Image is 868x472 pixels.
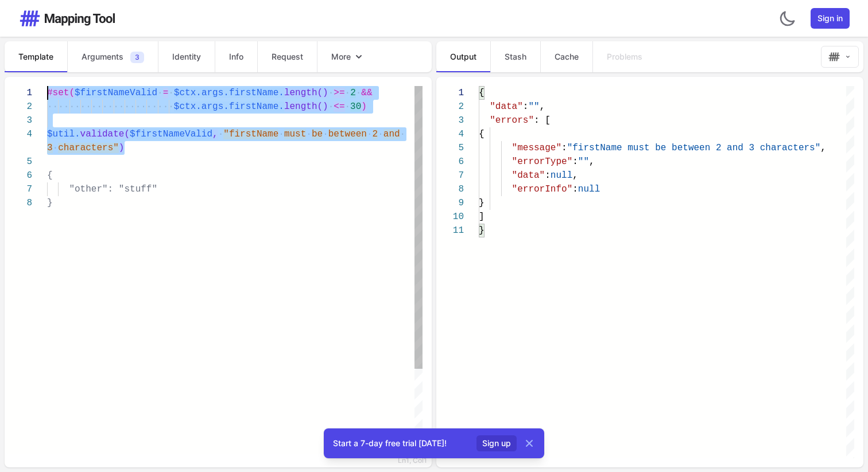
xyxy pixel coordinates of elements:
[47,143,53,153] span: 3
[436,210,464,224] div: 10
[212,129,218,139] span: ,
[229,51,243,63] span: Info
[350,102,361,112] span: 30
[572,170,578,181] span: ,
[284,102,328,112] span: length()
[47,198,53,208] span: }
[328,102,334,112] span: ·
[306,129,312,139] span: ·
[820,143,826,153] span: ,
[383,129,400,139] span: and
[278,129,284,139] span: ·
[479,438,514,449] a: Sign up
[512,143,561,153] span: "message"
[58,143,119,153] span: characters"
[828,51,840,63] img: Mapping Tool
[367,129,373,139] span: ·
[436,41,816,72] nav: Tabs
[436,196,464,210] div: 9
[567,143,821,153] span: "firstName must be between 2 and 3 characters"
[561,143,567,153] span: :
[528,102,539,112] span: ""
[69,184,113,194] span: "other":
[317,42,378,72] button: More
[5,41,432,72] nav: Tabs
[578,184,600,194] span: null
[589,157,595,167] span: ,
[223,129,278,139] span: "firstName
[551,170,572,181] span: null
[490,115,534,126] span: "errors"
[5,127,32,141] div: 4
[540,102,545,112] span: ,
[436,86,464,100] div: 1
[47,170,53,181] span: {
[512,157,573,167] span: "errorType"
[5,196,32,210] div: 8
[47,88,75,98] span: #set(
[333,438,472,449] p: Start a 7-day free trial [DATE]!
[18,51,53,63] span: Template
[534,115,551,126] span: : [
[479,88,485,98] span: {
[450,51,476,63] span: Output
[174,102,284,112] span: $ctx.args.firstName.
[172,51,201,63] span: Identity
[5,100,32,114] div: 2
[130,129,212,139] span: $firstNameValid
[479,212,485,222] span: ]
[479,129,485,139] span: {
[490,102,523,112] span: "data"
[47,129,80,139] span: $util.
[174,88,284,98] span: $ctx.args.firstName.
[272,51,303,63] span: Request
[378,129,383,139] span: ·
[572,184,578,194] span: :
[572,157,578,167] span: :
[545,170,551,181] span: :
[168,88,174,98] span: ·
[523,102,529,112] span: :
[400,129,406,139] span: ·
[47,102,174,112] span: ·······················
[479,86,479,100] textarea: Editor content;Press Alt+F1 for Accessibility Options.
[436,100,464,114] div: 2
[821,46,859,68] button: Mapping Tool
[436,182,464,196] div: 8
[373,129,378,139] span: 2
[361,102,367,112] span: )
[331,51,351,63] span: More
[607,51,642,63] span: Problems
[328,88,334,98] span: ·
[361,88,372,98] span: &&
[578,157,589,167] span: ""
[811,8,850,29] a: Sign in
[436,127,464,141] div: 4
[119,143,125,153] span: )
[479,225,485,236] span: }
[334,102,344,112] span: <=
[82,51,123,63] span: Arguments
[5,114,32,127] div: 3
[5,182,32,196] div: 7
[436,114,464,127] div: 3
[18,9,116,28] img: Mapping Tool
[163,88,169,98] span: =
[5,155,32,169] div: 5
[312,129,323,139] span: be
[218,129,224,139] span: ·
[53,143,59,153] span: ·
[505,51,526,63] span: Stash
[119,184,157,194] span: "stuff"
[436,169,464,182] div: 7
[323,129,328,139] span: ·
[512,184,573,194] span: "errorInfo"
[284,88,328,98] span: length()
[350,88,356,98] span: 2
[328,129,367,139] span: between
[80,129,130,139] span: validate(
[555,51,579,63] span: Cache
[334,88,344,98] span: >=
